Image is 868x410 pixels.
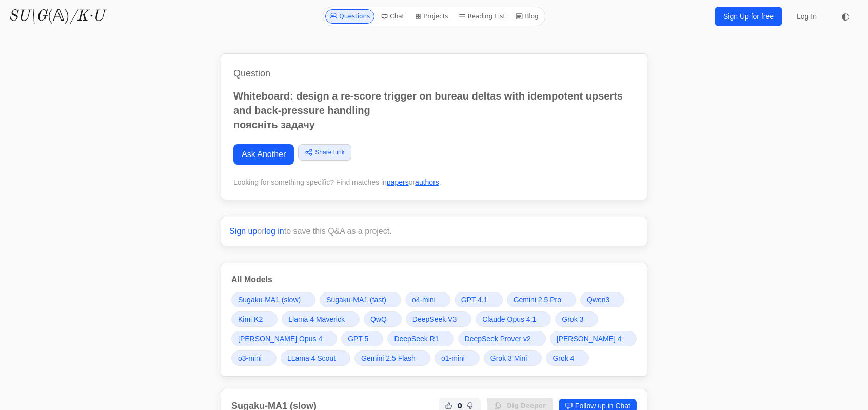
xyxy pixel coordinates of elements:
[387,178,409,186] a: papers
[233,89,635,132] p: Whiteboard: design a re-score trigger on bureau deltas with idempotent upserts and back-pressure ...
[238,314,263,324] span: Kimi K2
[281,350,350,366] a: LLama 4 Scout
[320,292,401,307] a: Sugaku-MA1 (fast)
[354,350,430,366] a: Gemini 2.5 Flash
[377,9,408,24] a: Chat
[229,225,639,238] p: or to save this Q&A as a project.
[553,353,574,363] span: Grok 4
[364,311,402,327] a: QwQ
[288,314,345,324] span: Llama 4 Maverick
[370,314,387,324] span: QwQ
[325,9,374,24] a: Questions
[238,295,301,305] span: Sugaku-MA1 (slow)
[415,178,439,186] a: authors
[8,9,47,24] i: SU\G
[387,331,453,346] a: DeepSeek R1
[550,331,637,346] a: [PERSON_NAME] 4
[231,311,278,327] a: Kimi K2
[557,334,622,344] span: [PERSON_NAME] 4
[484,350,542,366] a: Grok 3 Mini
[233,177,635,187] div: Looking for something specific? Find matches in or .
[231,292,315,307] a: Sugaku-MA1 (slow)
[715,7,782,26] a: Sign Up for free
[490,353,527,363] span: Grok 3 Mini
[435,350,480,366] a: o1-mini
[441,353,465,363] span: o1-mini
[587,295,609,305] span: Qwen3
[8,7,104,26] a: SU\G(𝔸)/K·U
[841,12,850,21] span: ◐
[405,292,450,307] a: o4-mini
[233,144,294,165] a: Ask Another
[455,9,510,24] a: Reading List
[341,331,383,346] a: GPT 5
[546,350,589,366] a: Grok 4
[461,295,488,305] span: GPT 4.1
[507,292,576,307] a: Gemini 2.5 Pro
[70,9,104,24] i: /K·U
[412,295,436,305] span: o4-mini
[455,292,503,307] a: GPT 4.1
[348,334,368,344] span: GPT 5
[394,334,439,344] span: DeepSeek R1
[233,66,635,81] h1: Question
[465,334,531,344] span: DeepSeek Prover v2
[315,148,344,157] span: Share Link
[412,314,457,324] span: DeepSeek V3
[361,353,416,363] span: Gemini 2.5 Flash
[580,292,624,307] a: Qwen3
[326,295,386,305] span: Sugaku-MA1 (fast)
[231,274,637,286] h3: All Models
[562,314,583,324] span: Grok 3
[238,334,322,344] span: [PERSON_NAME] Opus 4
[231,350,277,366] a: o3-mini
[458,331,546,346] a: DeepSeek Prover v2
[482,314,536,324] span: Claude Opus 4.1
[476,311,551,327] a: Claude Opus 4.1
[511,9,543,24] a: Blog
[791,7,823,26] a: Log In
[406,311,471,327] a: DeepSeek V3
[514,295,561,305] span: Gemini 2.5 Pro
[410,9,452,24] a: Projects
[265,227,284,236] a: log in
[555,311,598,327] a: Grok 3
[287,353,336,363] span: LLama 4 Scout
[282,311,360,327] a: Llama 4 Maverick
[835,6,856,27] button: ◐
[238,353,262,363] span: o3-mini
[231,331,337,346] a: [PERSON_NAME] Opus 4
[229,227,257,236] a: Sign up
